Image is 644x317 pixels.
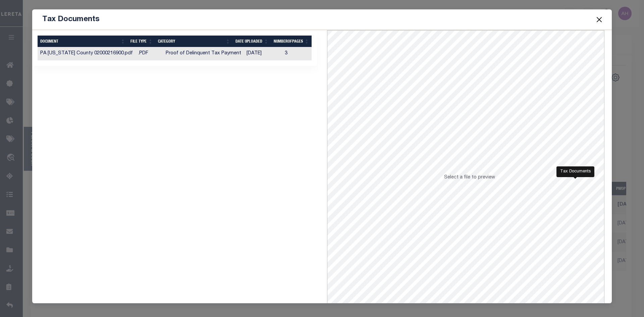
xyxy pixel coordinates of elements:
[233,36,271,47] th: Date Uploaded: activate to sort column ascending
[556,166,594,177] div: Tax Documents
[282,47,323,60] td: 3
[38,47,136,60] td: PA [US_STATE] County 02000216900.pdf
[136,47,163,60] td: .PDF
[128,36,155,47] th: FILE TYPE: activate to sort column ascending
[38,36,128,47] th: DOCUMENT: activate to sort column ascending
[271,36,312,47] th: NumberOfPages: activate to sort column ascending
[163,47,244,60] td: Proof of Delinquent Tax Payment
[444,175,495,180] span: Select a file to preview
[155,36,233,47] th: CATEGORY: activate to sort column ascending
[244,47,282,60] td: [DATE]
